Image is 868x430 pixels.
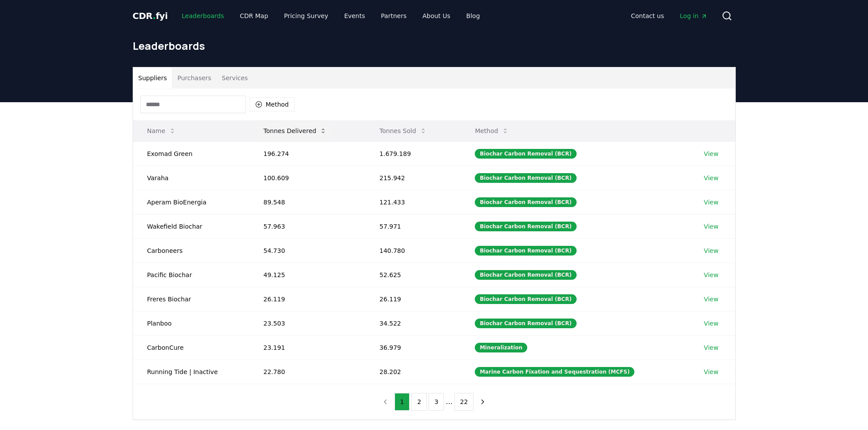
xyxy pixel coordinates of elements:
[365,311,461,335] td: 34.522
[680,11,707,20] span: Log in
[250,335,365,360] td: 23.191
[277,8,335,24] a: Pricing Survey
[475,197,576,207] div: Biochar Carbon Removal (BCR)
[365,166,461,190] td: 215.942
[250,311,365,335] td: 23.503
[468,122,516,140] button: Method
[704,198,719,207] a: View
[395,393,410,411] button: 1
[365,335,461,360] td: 36.979
[250,360,365,384] td: 22.780
[250,166,365,190] td: 100.609
[704,271,719,279] a: View
[365,190,461,214] td: 121.433
[133,311,250,335] td: Planboo
[475,246,576,256] div: Biochar Carbon Removal (BCR)
[133,141,250,166] td: Exomad Green
[216,67,253,89] button: Services
[704,246,719,255] a: View
[475,173,576,183] div: Biochar Carbon Removal (BCR)
[673,8,714,24] a: Log in
[475,367,634,377] div: Marine Carbon Fixation and Sequestration (MCFS)
[415,8,457,24] a: About Us
[624,8,714,24] nav: Main
[454,393,474,411] button: 22
[365,287,461,311] td: 26.119
[411,393,427,411] button: 2
[704,367,719,376] a: View
[175,8,487,24] nav: Main
[704,343,719,352] a: View
[374,8,414,24] a: Partners
[459,8,487,24] a: Blog
[133,360,250,384] td: Running Tide | Inactive
[133,238,250,263] td: Carboneers
[365,263,461,287] td: 52.625
[250,263,365,287] td: 49.125
[704,222,719,231] a: View
[624,8,671,24] a: Contact us
[365,238,461,263] td: 140.780
[233,8,275,24] a: CDR Map
[475,319,576,328] div: Biochar Carbon Removal (BCR)
[133,11,168,21] span: CDR fyi
[365,360,461,384] td: 28.202
[250,238,365,263] td: 54.730
[133,190,250,214] td: Aperam BioEnergia
[250,190,365,214] td: 89.548
[250,141,365,166] td: 196.274
[133,39,736,53] h1: Leaderboards
[428,393,444,411] button: 3
[475,149,576,159] div: Biochar Carbon Removal (BCR)
[257,122,334,140] button: Tonnes Delivered
[250,97,295,111] button: Method
[172,67,216,89] button: Purchasers
[365,214,461,238] td: 57.971
[140,122,183,140] button: Name
[704,174,719,182] a: View
[704,295,719,304] a: View
[475,294,576,304] div: Biochar Carbon Removal (BCR)
[133,335,250,360] td: CarbonCure
[175,8,231,24] a: Leaderboards
[704,319,719,328] a: View
[475,222,576,231] div: Biochar Carbon Removal (BCR)
[250,214,365,238] td: 57.963
[337,8,372,24] a: Events
[153,11,156,21] span: .
[475,270,576,280] div: Biochar Carbon Removal (BCR)
[446,397,452,407] li: ...
[133,287,250,311] td: Freres Biochar
[704,149,719,158] a: View
[475,393,490,411] button: next page
[133,263,250,287] td: Pacific Biochar
[250,287,365,311] td: 26.119
[365,141,461,166] td: 1.679.189
[133,67,172,89] button: Suppliers
[373,122,434,140] button: Tonnes Sold
[475,343,527,352] div: Mineralization
[133,214,250,238] td: Wakefield Biochar
[133,10,168,22] a: CDR.fyi
[133,166,250,190] td: Varaha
